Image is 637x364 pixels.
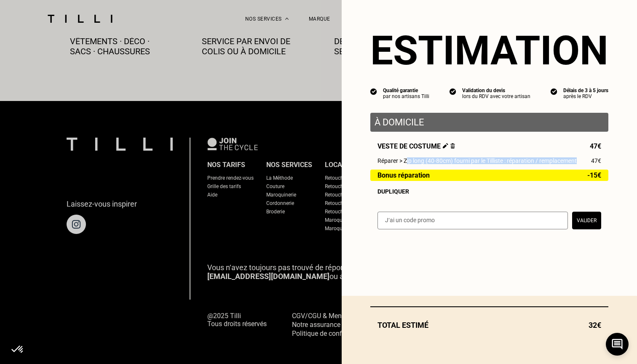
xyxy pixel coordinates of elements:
span: Veste de costume [377,142,455,150]
div: Validation du devis [462,88,530,93]
span: 47€ [591,157,601,164]
p: À domicile [375,117,604,128]
img: icon list info [370,88,377,95]
span: 32€ [589,321,601,329]
div: Délais de 3 à 5 jours [563,88,608,93]
img: Supprimer [450,143,455,149]
span: -15€ [587,172,601,179]
img: icon list info [551,88,557,95]
div: Total estimé [370,321,608,329]
div: lors du RDV avec votre artisan [462,93,530,99]
button: Valider [572,212,601,229]
img: icon list info [450,88,456,95]
div: par nos artisans Tilli [383,93,429,99]
div: après le RDV [563,93,608,99]
div: Dupliquer [377,188,601,195]
section: Estimation [370,27,608,74]
span: 47€ [590,142,601,150]
input: J‘ai un code promo [377,212,568,229]
span: Réparer > Zip long (40-80cm) fourni par le Tilliste : réparation / remplacement [377,157,577,164]
div: Qualité garantie [383,88,429,93]
img: Éditer [443,143,448,149]
span: Bonus réparation [377,172,430,179]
